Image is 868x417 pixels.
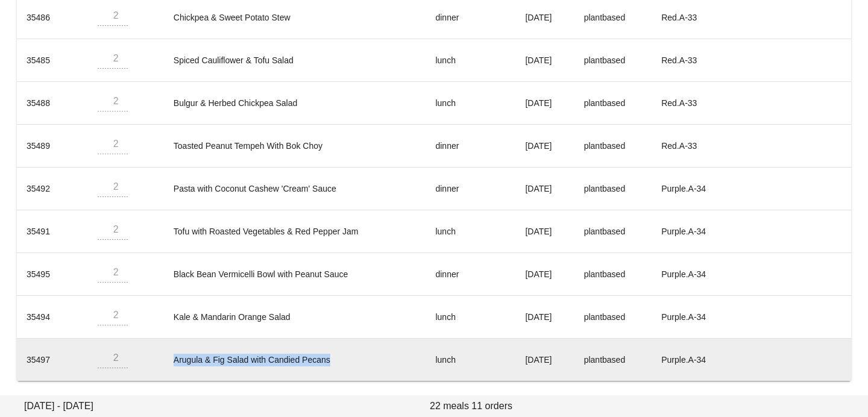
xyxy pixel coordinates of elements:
[515,168,574,210] td: [DATE]
[164,253,426,296] td: Black Bean Vermicelli Bowl with Peanut Sauce
[164,125,426,168] td: Toasted Peanut Tempeh With Bok Choy
[17,125,88,168] td: 35489
[652,125,733,168] td: Red.A-33
[426,253,515,296] td: dinner
[515,82,574,125] td: [DATE]
[17,82,88,125] td: 35488
[164,82,426,125] td: Bulgur & Herbed Chickpea Salad
[515,253,574,296] td: [DATE]
[426,210,515,253] td: lunch
[574,125,652,168] td: plantbased
[574,168,652,210] td: plantbased
[426,125,515,168] td: dinner
[164,39,426,82] td: Spiced Cauliflower & Tofu Salad
[426,82,515,125] td: lunch
[652,39,733,82] td: Red.A-33
[574,339,652,381] td: plantbased
[515,125,574,168] td: [DATE]
[164,296,426,339] td: Kale & Mandarin Orange Salad
[426,296,515,339] td: lunch
[652,339,733,381] td: Purple.A-34
[17,339,88,381] td: 35497
[574,39,652,82] td: plantbased
[17,168,88,210] td: 35492
[515,339,574,381] td: [DATE]
[17,39,88,82] td: 35485
[515,296,574,339] td: [DATE]
[574,253,652,296] td: plantbased
[17,253,88,296] td: 35495
[17,296,88,339] td: 35494
[164,168,426,210] td: Pasta with Coconut Cashew 'Cream' Sauce
[652,168,733,210] td: Purple.A-34
[515,39,574,82] td: [DATE]
[652,210,733,253] td: Purple.A-34
[574,296,652,339] td: plantbased
[515,210,574,253] td: [DATE]
[17,210,88,253] td: 35491
[652,82,733,125] td: Red.A-33
[574,210,652,253] td: plantbased
[164,339,426,381] td: Arugula & Fig Salad with Candied Pecans
[426,168,515,210] td: dinner
[574,82,652,125] td: plantbased
[652,296,733,339] td: Purple.A-34
[164,210,426,253] td: Tofu with Roasted Vegetables & Red Pepper Jam
[652,253,733,296] td: Purple.A-34
[426,339,515,381] td: lunch
[426,39,515,82] td: lunch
